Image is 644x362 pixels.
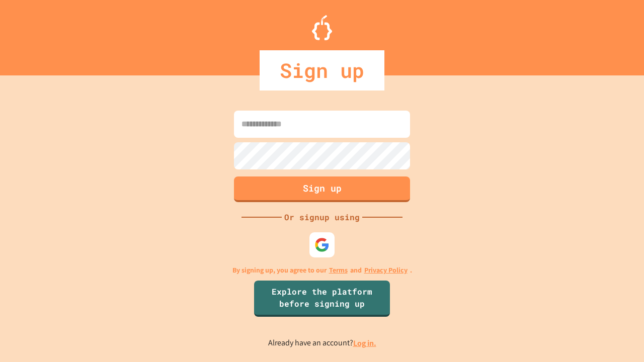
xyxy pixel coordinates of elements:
[268,337,376,349] p: Already have an account?
[314,237,330,252] img: google-icon.svg
[353,338,376,348] a: Log in.
[234,176,410,202] button: Sign up
[254,281,390,317] a: Explore the platform before signing up
[260,50,384,90] div: Sign up
[364,265,408,276] a: Privacy Policy
[329,265,348,276] a: Terms
[312,15,332,40] img: Logo.svg
[232,265,412,276] p: By signing up, you agree to our and .
[282,211,362,223] div: Or signup using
